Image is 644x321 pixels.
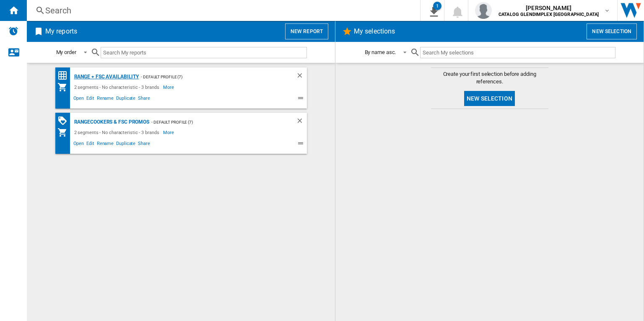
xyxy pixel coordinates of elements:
[57,82,72,92] div: My Assortment
[499,12,599,17] b: CATALOG GLENDIMPLEX [GEOGRAPHIC_DATA]
[57,70,72,81] div: Price Matrix
[57,127,72,137] div: My Assortment
[85,140,96,150] span: Edit
[420,47,615,58] input: Search My selections
[72,82,164,92] div: 2 segments - No characteristic - 3 brands
[352,23,397,39] h2: My selections
[101,47,307,58] input: Search My reports
[431,70,548,85] span: Create your first selection before adding references.
[72,72,139,82] div: Range + FSC Availability
[72,127,164,137] div: 2 segments - No characteristic - 3 brands
[96,94,115,104] span: Rename
[163,127,175,137] span: More
[296,72,307,82] div: Delete
[115,94,137,104] span: Duplicate
[587,23,637,39] button: New selection
[365,49,396,55] div: By name asc.
[115,140,137,150] span: Duplicate
[139,72,279,82] div: - Default profile (7)
[163,82,175,92] span: More
[57,116,72,126] div: PROMOTIONS Matrix
[96,140,115,150] span: Rename
[464,91,515,106] button: New selection
[499,4,599,12] span: [PERSON_NAME]
[45,5,398,16] div: Search
[72,140,86,150] span: Open
[296,117,307,127] div: Delete
[475,2,492,19] img: profile.jpg
[137,140,151,150] span: Share
[285,23,328,39] button: New report
[137,94,151,104] span: Share
[433,2,441,10] div: 1
[44,23,79,39] h2: My reports
[72,117,150,127] div: Rangecookers & FSC Promos
[149,117,279,127] div: - Default profile (7)
[56,49,76,55] div: My order
[72,94,86,104] span: Open
[8,26,18,36] img: alerts-logo.svg
[85,94,96,104] span: Edit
